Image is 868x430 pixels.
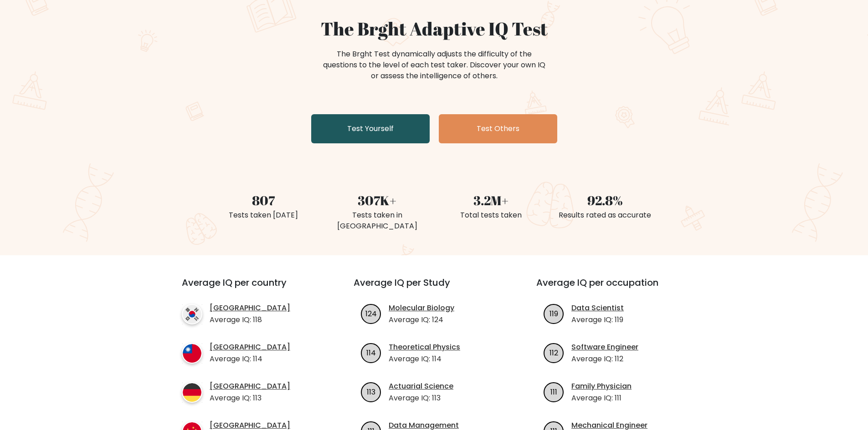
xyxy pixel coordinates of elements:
[210,393,290,404] p: Average IQ: 113
[182,343,202,364] img: country
[550,308,558,319] text: 119
[571,381,632,392] a: Family Physician
[326,191,429,210] div: 307K+
[550,347,558,358] text: 112
[354,277,514,299] h3: Average IQ per Study
[440,210,543,221] div: Total tests taken
[571,303,624,314] a: Data Scientist
[554,191,657,210] div: 92.8%
[210,354,290,364] p: Average IQ: 114
[320,49,548,81] div: The Brght Test dynamically adjusts the difficulty of the questions to the level of each test take...
[389,314,454,325] p: Average IQ: 124
[182,382,202,403] img: country
[571,342,638,353] a: Software Engineer
[536,277,697,299] h3: Average IQ per occupation
[389,381,453,392] a: Actuarial Science
[439,114,557,143] a: Test Others
[210,303,290,314] a: [GEOGRAPHIC_DATA]
[389,342,460,353] a: Theoretical Physics
[367,386,375,397] text: 113
[210,314,290,325] p: Average IQ: 118
[389,393,453,404] p: Average IQ: 113
[440,191,543,210] div: 3.2M+
[550,386,557,397] text: 111
[554,210,657,221] div: Results rated as accurate
[571,393,632,404] p: Average IQ: 111
[389,354,460,364] p: Average IQ: 114
[212,210,315,221] div: Tests taken [DATE]
[212,191,315,210] div: 807
[210,381,290,392] a: [GEOGRAPHIC_DATA]
[366,347,376,358] text: 114
[571,354,638,364] p: Average IQ: 112
[182,304,202,324] img: country
[311,114,430,143] a: Test Yourself
[326,210,429,232] div: Tests taken in [GEOGRAPHIC_DATA]
[210,342,290,353] a: [GEOGRAPHIC_DATA]
[365,308,377,319] text: 124
[212,18,657,40] h1: The Brght Adaptive IQ Test
[571,314,624,325] p: Average IQ: 119
[182,277,321,299] h3: Average IQ per country
[389,303,454,314] a: Molecular Biology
